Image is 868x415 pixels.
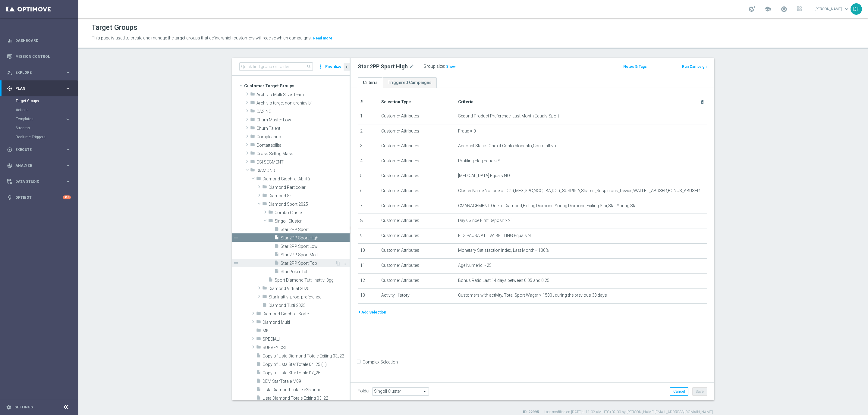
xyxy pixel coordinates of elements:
[262,184,267,191] i: folder
[269,185,350,190] span: Diamond Particolari
[6,404,11,410] i: settings
[274,243,279,250] i: insert_drive_file
[358,184,379,199] td: 6
[256,378,261,385] i: insert_drive_file
[274,235,279,242] i: insert_drive_file
[358,258,379,273] td: 11
[16,96,78,105] div: Target Groups
[262,294,267,301] i: folder
[250,108,255,115] i: folder
[379,199,456,214] td: Customer Attributes
[281,252,350,257] span: Star 2PP Sport Med
[358,199,379,214] td: 7
[7,86,65,91] div: Plan
[275,278,350,283] span: Sport Diamond Tutti Inattivi 3gg
[256,336,261,343] i: folder
[16,114,78,123] div: Templates
[256,134,350,139] span: Compleanno
[409,63,414,70] i: mode_edit
[379,169,456,184] td: Customer Attributes
[275,210,350,215] span: Combo Cluster
[256,126,350,131] span: Churn Talent
[458,293,607,298] span: Customers with activity, Total Sport Wager > 1500 , during the previous 30 days
[379,244,456,259] td: Customer Attributes
[65,116,71,122] i: keyboard_arrow_right
[358,95,379,109] th: #
[250,134,255,141] i: folder
[256,117,350,123] span: Churn Master Low
[263,370,350,376] span: Copy of Lista StarTotale 07_25
[262,201,267,208] i: folder
[7,38,71,43] button: equalizer Dashboard
[256,370,261,377] i: insert_drive_file
[7,86,12,91] i: gps_fixed
[336,261,341,266] i: Duplicate Target group
[256,168,350,173] span: DIAMOND
[458,188,700,193] span: Cluster Name Not one of DGR,MFX,SPC,NGC,LBA,DGR_SUSPIRIA,Shared_Suspicious_Device,WALLET_ABUSER,B...
[268,218,273,225] i: folder
[63,195,71,199] div: +10
[7,70,71,75] button: person_search Explore keyboard_arrow_right
[458,129,476,134] span: Fraud = 0
[7,163,65,168] div: Analyze
[7,54,71,59] div: Mission Control
[343,261,348,266] i: more_vert
[7,189,71,205] div: Optibot
[7,147,71,152] div: play_circle_outline Execute keyboard_arrow_right
[256,345,261,351] i: folder
[262,193,267,200] i: folder
[256,151,350,156] span: Cross Selling Mass
[7,33,71,48] div: Dashboard
[269,286,350,291] span: Diamond Virtual 2025
[358,63,408,70] h2: Star 2PP Sport High
[7,70,65,75] div: Explore
[7,86,71,91] div: gps_fixed Plan keyboard_arrow_right
[250,117,255,124] i: folder
[324,63,342,71] button: Prioritize
[263,320,350,325] span: Diamond Multi
[7,195,12,200] i: lightbulb
[7,179,71,184] button: Data Studio keyboard_arrow_right
[256,319,261,326] i: folder
[263,311,350,317] span: Diamond Giochi di Sorte
[313,35,333,42] button: Read more
[700,100,705,105] i: delete_forever
[458,158,500,164] span: Profiling Flag Equals Y
[263,176,350,182] span: Diamond Giochi di Abilit&#xE0;
[358,309,387,316] button: + Add Selection
[65,86,71,91] i: keyboard_arrow_right
[65,70,71,75] i: keyboard_arrow_right
[263,379,350,384] span: DEM StarTotale M09
[256,176,261,183] i: folder
[358,244,379,259] td: 10
[15,164,65,167] span: Analyze
[16,108,63,112] a: Actions
[307,64,311,69] span: search
[15,148,65,151] span: Execute
[14,405,33,409] a: Settings
[256,109,350,114] span: CASINO
[7,195,71,200] button: lightbulb Optibot +10
[262,302,267,309] i: insert_drive_file
[670,387,688,396] button: Cancel
[256,387,261,394] i: insert_drive_file
[358,388,370,394] label: Folder
[16,105,78,114] div: Actions
[244,82,350,90] span: Customer Target Groups
[269,193,350,198] span: Diamond Skill
[379,229,456,244] td: Customer Attributes
[383,77,437,88] a: Triggered Campaigns
[458,99,473,104] span: Criteria
[263,345,350,350] span: SURVEY CSI
[344,63,350,71] button: chevron_left
[317,62,323,71] i: more_vert
[274,252,279,259] i: insert_drive_file
[65,147,71,152] i: keyboard_arrow_right
[16,123,78,133] div: Streams
[274,260,279,267] i: insert_drive_file
[250,142,255,149] i: folder
[379,273,456,289] td: Customer Attributes
[358,77,383,88] a: Criteria
[344,64,350,70] i: chevron_left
